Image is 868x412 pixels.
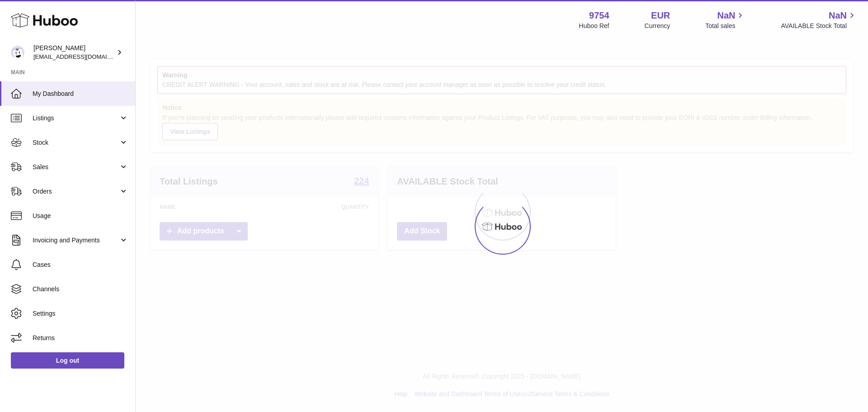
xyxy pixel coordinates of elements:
span: AVAILABLE Stock Total [781,22,857,30]
span: NaN [717,9,735,22]
span: Stock [33,138,119,147]
span: Total sales [705,22,745,30]
div: Currency [645,22,670,30]
div: Huboo Ref [579,22,609,30]
strong: EUR [651,9,670,22]
img: internalAdmin-9754@internal.huboo.com [11,46,24,59]
strong: 9754 [589,9,609,22]
span: Channels [33,285,128,294]
span: Listings [33,114,119,123]
div: [PERSON_NAME] [33,44,115,61]
span: Settings [33,309,128,318]
span: Returns [33,334,128,342]
span: Invoicing and Payments [33,236,119,245]
span: Orders [33,187,119,196]
span: Sales [33,163,119,171]
span: My Dashboard [33,90,128,98]
a: NaN Total sales [705,9,745,30]
span: Usage [33,212,128,220]
a: Log out [11,352,124,369]
span: Cases [33,260,128,269]
a: NaN AVAILABLE Stock Total [781,9,857,30]
span: [EMAIL_ADDRESS][DOMAIN_NAME] [33,53,133,60]
span: NaN [829,9,847,22]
